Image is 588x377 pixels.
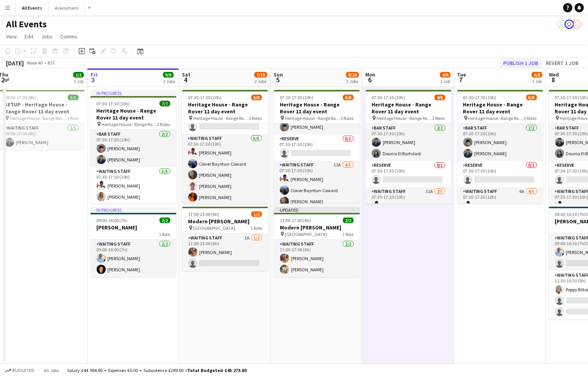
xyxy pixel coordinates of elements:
span: 7/10 [254,72,268,78]
div: 1 Job [74,78,84,84]
span: Edit [25,33,33,40]
app-card-role: Waiting Staff6A4/507:30-17:30 (10h)[PERSON_NAME] [458,187,543,258]
span: Jobs [41,33,53,40]
h3: Heritage House - Range Rover 11 day event [458,101,543,115]
app-card-role: Bar Staff2/207:30-17:30 (10h)[PERSON_NAME]Dounia El Barhdadi [366,124,452,161]
span: 09:00-16:00 (7h) [97,218,128,223]
span: 7/7 [160,101,170,106]
h3: Modern [PERSON_NAME] [182,218,268,225]
app-card-role: Waiting Staff11A2/507:30-17:30 (10h)[PERSON_NAME] [366,187,452,258]
span: 4 [181,75,191,84]
a: Comms [57,32,81,42]
h3: Heritage House - Range Rover 11 day event [366,101,452,115]
app-user-avatar: Nathan Wong [565,20,574,29]
div: In progress [91,207,177,213]
span: 07:30-17:30 (10h) [280,95,314,100]
app-user-avatar: Nathan Wong [573,20,582,29]
button: All Events [16,0,49,15]
span: 11:00-17:00 (6h) [280,218,311,223]
span: 3 Roles [433,115,446,121]
app-job-card: In progress07:30-17:30 (10h)7/7Heritage House - Range Rover 11 day event Heritage House - Range R... [91,90,177,204]
span: Comms [60,33,78,40]
app-card-role: Reserve0/107:30-17:30 (10h) [458,161,543,187]
a: Edit [21,32,36,42]
span: View [6,33,17,40]
h3: Modern [PERSON_NAME] [274,224,360,231]
button: Budgeted [4,367,36,375]
span: 1/2 [251,211,262,217]
app-card-role: Waiting Staff2/211:00-17:00 (6h)[PERSON_NAME][PERSON_NAME] [274,240,360,277]
span: 6/8 [343,95,354,100]
span: 3 Roles [249,115,262,121]
div: 07:30-17:30 (10h)4/8Heritage House - Range Rover 11 day event Heritage House - Range Rover 11 day... [366,90,452,204]
span: 07:30-17:30 (10h) [188,95,222,100]
div: BST [48,60,55,66]
div: 2 Jobs [255,78,267,84]
button: Assessment [49,0,85,15]
span: All jobs [42,368,61,374]
span: 4/8 [440,72,451,78]
span: Tue [458,71,466,78]
a: Jobs [38,32,56,42]
span: 6/8 [251,95,262,100]
span: 8/10 [346,72,359,78]
span: 1 Role [68,115,79,121]
app-card-role: Reserve0/107:30-17:30 (10h) [274,135,360,161]
span: 8 [548,75,559,84]
span: 5 [273,75,283,84]
span: Total Budgeted £45 273.80 [187,368,246,374]
span: 4/8 [435,95,446,100]
h3: Heritage House - Range Rover 11 day event [91,107,177,121]
span: 6 [365,75,376,84]
span: 3 Roles [524,115,537,121]
span: Sat [182,71,191,78]
span: 1/1 [73,72,84,78]
span: 09:00-17:00 (8h) [5,95,36,100]
app-card-role: Bar Staff2/207:30-17:30 (10h)[PERSON_NAME][PERSON_NAME] [91,130,177,167]
div: Salary £44 984.80 + Expenses £0.00 + Subsistence £289.00 = [67,368,246,374]
span: 3 [89,75,97,84]
div: 1 Job [532,78,542,84]
span: 3 Roles [341,115,354,121]
div: Updated [274,207,360,213]
span: 07:30-17:30 (10h) [464,95,497,100]
span: [GEOGRAPHIC_DATA] [193,225,236,231]
span: 6/8 [532,72,543,78]
app-card-role: Bar Staff2/207:30-17:30 (10h)[PERSON_NAME][PERSON_NAME] [458,124,543,161]
span: Fri [91,71,97,78]
span: Week 40 [25,60,45,66]
span: Sun [274,71,283,78]
app-job-card: 17:00-23:00 (6h)1/2Modern [PERSON_NAME] [GEOGRAPHIC_DATA]1 RoleWaiting Staff1A1/217:00-23:00 (6h)... [182,207,268,271]
span: Heritage House - Range Rover 11 day event [193,115,249,121]
h1: All Events [6,18,47,30]
app-user-avatar: Nathan Wong [557,20,567,29]
div: 07:30-17:30 (10h)6/8Heritage House - Range Rover 11 day event Heritage House - Range Rover 11 day... [458,90,543,204]
app-card-role: Waiting Staff12A4/507:30-17:30 (10h)[PERSON_NAME]Clover Bayntun-Coward[PERSON_NAME] [274,161,360,231]
h3: Heritage House - Range Rover 11 day event [274,101,360,115]
app-job-card: 07:30-17:30 (10h)6/8Heritage House - Range Rover 11 day event Heritage House - Range Rover 11 day... [182,90,268,204]
span: 1 Role [251,225,262,231]
span: 07:30-17:30 (10h) [97,101,130,106]
div: Updated11:00-17:00 (6h)2/2Modern [PERSON_NAME] [GEOGRAPHIC_DATA]1 RoleWaiting Staff2/211:00-17:00... [274,207,360,277]
app-card-role: Reserve0/107:30-17:30 (10h) [366,161,452,187]
span: 2 Roles [157,121,170,127]
div: 2 Jobs [164,78,175,84]
span: Heritage House - Range Rover 11 day event [285,115,341,121]
span: 1 Role [343,231,354,237]
span: 7 [456,75,466,84]
span: Heritage House - Range Rover 11 day event [10,115,68,121]
button: Revert 1 job [543,58,582,68]
span: Heritage House - Range Rover 11 day event [102,121,157,127]
h3: Heritage House - Range Rover 11 day event [182,101,268,115]
span: [GEOGRAPHIC_DATA] [285,231,327,237]
app-job-card: In progress09:00-16:00 (7h)2/2[PERSON_NAME]1 RoleWaiting Staff2/209:00-16:00 (7h)[PERSON_NAME][PE... [91,207,177,277]
button: Publish 1 job [500,58,542,68]
span: 17:00-23:00 (6h) [188,211,220,217]
div: 2 Jobs [347,78,359,84]
span: Heritage House - Range Rover 11 day event [377,115,433,121]
span: 1 Role [159,231,170,237]
div: 07:30-17:30 (10h)6/8Heritage House - Range Rover 11 day event Heritage House - Range Rover 11 day... [274,90,360,204]
a: View [3,32,20,42]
